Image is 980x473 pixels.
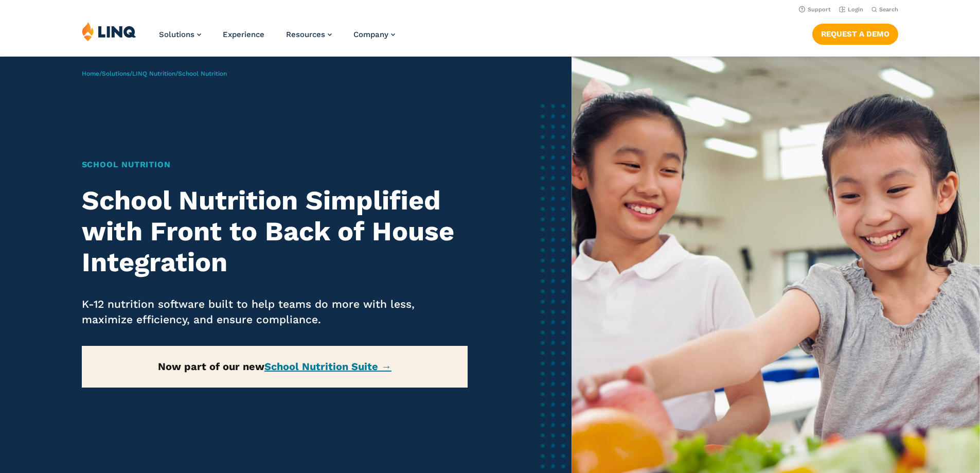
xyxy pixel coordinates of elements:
span: / / / [82,70,227,77]
nav: Primary Navigation [159,22,395,56]
a: Request a Demo [812,24,898,44]
span: Solutions [159,30,194,39]
span: Resources [286,30,325,39]
span: Company [353,30,388,39]
nav: Button Navigation [812,22,898,44]
p: K-12 nutrition software built to help teams do more with less, maximize efficiency, and ensure co... [82,296,468,327]
a: Experience [223,30,264,39]
a: Resources [286,30,332,39]
a: Solutions [159,30,201,39]
h2: School Nutrition Simplified with Front to Back of House Integration [82,185,468,277]
a: Login [839,6,863,13]
a: School Nutrition Suite → [264,360,391,373]
a: LINQ Nutrition [132,70,175,77]
button: Open Search Bar [871,6,898,13]
img: LINQ | K‑12 Software [82,22,136,41]
span: School Nutrition [178,70,227,77]
span: Search [879,6,898,13]
a: Solutions [102,70,130,77]
a: Company [353,30,395,39]
a: Home [82,70,99,77]
h1: School Nutrition [82,159,468,171]
a: Support [799,6,831,13]
strong: Now part of our new [158,360,391,373]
